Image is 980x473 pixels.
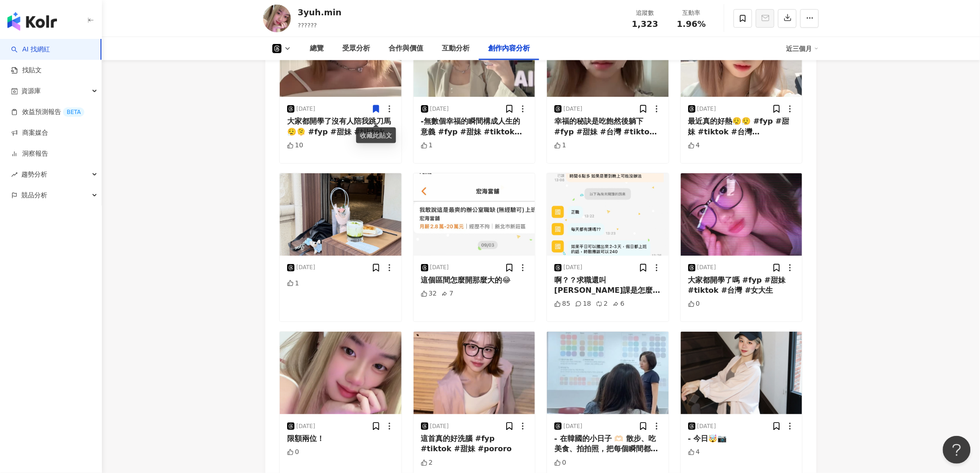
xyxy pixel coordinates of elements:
img: post-image [681,173,803,256]
div: 2 [421,458,433,467]
div: 6 [613,299,625,309]
div: 這個區間怎麼開那麼大的😂 [421,275,528,285]
div: - 今日🤯📷 [688,434,795,444]
div: 3yuh.min [298,6,341,18]
div: 85 [554,299,571,309]
span: 趨勢分析 [21,164,47,185]
div: 追蹤數 [628,8,663,18]
img: post-image [280,173,402,256]
img: post-image [280,332,402,414]
div: 互動分析 [442,43,470,54]
div: 1 [421,141,433,150]
div: 0 [287,448,299,457]
span: rise [11,171,18,178]
div: 創作內容分析 [488,43,530,54]
div: 32 [421,289,437,298]
div: 限額兩位！ [287,434,394,444]
div: 1 [554,141,566,150]
img: post-image [414,332,535,414]
div: [DATE] [430,423,449,430]
div: 總覽 [310,43,324,54]
a: searchAI 找網紅 [11,45,50,54]
a: 洞察報告 [11,149,48,158]
div: 互動率 [674,8,709,18]
div: 大家都開學了嗎 #fyp #甜妹 #tiktok #台灣 #女大生 [688,275,795,296]
div: 0 [554,458,566,467]
div: 2 [596,299,608,309]
img: post-image [681,332,803,414]
div: 4 [688,141,700,150]
a: 商案媒合 [11,128,48,138]
div: 1 [287,279,299,288]
div: 7 [441,289,453,298]
div: [DATE] [564,264,583,271]
div: [DATE] [564,105,583,113]
span: 1.96% [677,19,706,29]
div: 近三個月 [786,41,819,56]
img: post-image [547,332,669,414]
span: ?????? [298,22,317,29]
span: 1,323 [632,19,659,29]
a: 效益預測報告BETA [11,107,84,117]
span: 競品分析 [21,185,47,206]
div: - 在韓國的小日子 🫶🏻 散步、吃美食、拍拍照，把每個瞬間都記下來 ✨ #韓國Vlog #旅行日常 #首爾散步 #遊學 [554,434,661,454]
div: 這首真的好洗腦 #fyp #tiktok #甜妹 #pororo [421,434,528,454]
div: 10 [287,141,303,150]
div: 0 [688,299,700,309]
div: [DATE] [697,264,716,271]
div: [DATE] [296,264,315,271]
div: [DATE] [296,423,315,430]
div: 幸福的秘訣是吃飽然後躺下 #fyp #甜妹 #台灣 #tiktok #妝容 [554,116,661,137]
img: post-image [414,173,535,256]
div: 大家都開學了沒有人陪我跳刀馬😮‍💨🫠 #fyp #甜妹 #tiktok #台灣 #刀馬刀馬 #抖音 [287,116,394,137]
span: 資源庫 [21,81,41,101]
div: 合作與價值 [389,43,423,54]
div: [DATE] [430,105,449,113]
div: 4 [688,448,700,457]
img: post-image [547,173,669,256]
div: 收藏此貼文 [356,127,396,143]
div: [DATE] [564,423,583,430]
div: [DATE] [697,423,716,430]
div: [DATE] [697,105,716,113]
div: 最近真的好熱😮‍💨😮‍💨 #fyp #甜妹 #tiktok #台灣 #kbeauty [688,116,795,137]
iframe: Help Scout Beacon - Open [943,436,971,464]
div: 受眾分析 [342,43,370,54]
div: -無數個幸福的瞬間構成人生的意義 #fyp #甜妹 #tiktok #04 [421,116,528,137]
img: logo [7,12,57,31]
a: 找貼文 [11,66,42,75]
div: [DATE] [430,264,449,271]
img: KOL Avatar [263,5,291,32]
div: 啊？？求職還叫[PERSON_NAME]課是怎麼回事🫨🫨 [554,275,661,296]
div: 18 [575,299,591,309]
div: [DATE] [296,105,315,113]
